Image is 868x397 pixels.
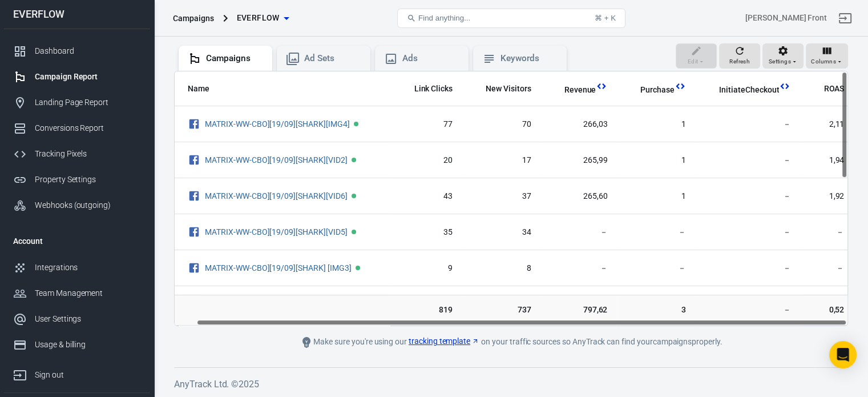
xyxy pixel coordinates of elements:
[402,53,459,65] div: Ads
[173,13,214,24] div: Campaigns
[35,369,141,381] div: Sign out
[4,193,150,218] a: Webhooks (outgoing)
[500,53,558,65] div: Keywords
[4,332,150,358] a: Usage & billing
[35,45,141,57] div: Dashboard
[729,57,750,67] span: Refresh
[397,9,625,28] button: Find anything...⌘ + K
[35,97,141,109] div: Landing Page Report
[4,141,150,167] a: Tracking Pixels
[4,9,150,19] div: EVERFLOW
[255,335,768,349] div: Make sure you're using our on your traffic sources so AnyTrack can find your campaigns properly.
[829,341,857,368] div: Open Intercom Messenger
[304,53,361,65] div: Ad Sets
[4,90,150,115] a: Landing Page Report
[745,12,827,24] div: Account id: KGa5hiGJ
[811,57,836,67] span: Columns
[806,43,848,69] button: Columns
[237,11,280,25] span: EVERFLOW
[831,5,859,32] a: Sign out
[206,53,263,65] div: Campaigns
[35,174,141,186] div: Property Settings
[4,38,150,64] a: Dashboard
[595,14,616,22] div: ⌘ + K
[35,313,141,325] div: User Settings
[35,122,141,134] div: Conversions Report
[232,7,293,29] button: EVERFLOW
[4,358,150,388] a: Sign out
[719,43,760,69] button: Refresh
[4,255,150,280] a: Integrations
[769,57,791,67] span: Settings
[174,377,848,391] h6: AnyTrack Ltd. © 2025
[35,287,141,299] div: Team Management
[762,43,804,69] button: Settings
[35,148,141,160] div: Tracking Pixels
[4,280,150,306] a: Team Management
[418,14,470,22] span: Find anything...
[4,167,150,193] a: Property Settings
[35,339,141,351] div: Usage & billing
[409,335,479,347] a: tracking template
[35,71,141,83] div: Campaign Report
[4,227,150,255] li: Account
[4,64,150,90] a: Campaign Report
[4,306,150,332] a: User Settings
[4,115,150,141] a: Conversions Report
[35,262,141,274] div: Integrations
[35,199,141,211] div: Webhooks (outgoing)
